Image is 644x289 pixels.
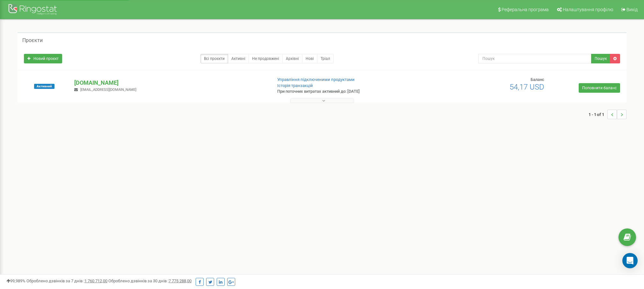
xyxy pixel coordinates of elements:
a: Не продовжені [249,54,283,63]
span: 54,17 USD [510,83,544,91]
span: Реферальна програма [502,7,549,12]
a: Новий проєкт [24,54,62,63]
a: Історія транзакцій [277,83,313,88]
u: 1 760 712,00 [84,278,107,283]
span: Вихід [626,7,638,12]
a: Тріал [317,54,334,63]
p: [DOMAIN_NAME] [74,79,267,87]
u: 7 775 288,00 [169,278,192,283]
nav: ... [589,103,626,126]
a: Управління підключеними продуктами [277,77,355,82]
a: Нові [302,54,317,63]
span: Оброблено дзвінків за 30 днів : [108,278,192,283]
input: Пошук [478,54,591,63]
span: Налаштування профілю [563,7,613,12]
a: Архівні [282,54,302,63]
a: Активні [228,54,249,63]
span: 99,989% [6,278,25,283]
span: 1 - 1 of 1 [589,110,607,119]
span: Баланс [531,77,544,82]
div: Open Intercom Messenger [622,253,638,268]
h5: Проєкти [22,38,43,43]
span: Оброблено дзвінків за 7 днів : [26,278,107,283]
span: Активний [34,84,54,89]
button: Пошук [591,54,610,63]
a: Всі проєкти [200,54,228,63]
p: При поточних витратах активний до: [DATE] [277,89,419,95]
span: [EMAIL_ADDRESS][DOMAIN_NAME] [80,88,136,92]
a: Поповнити баланс [579,83,620,93]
